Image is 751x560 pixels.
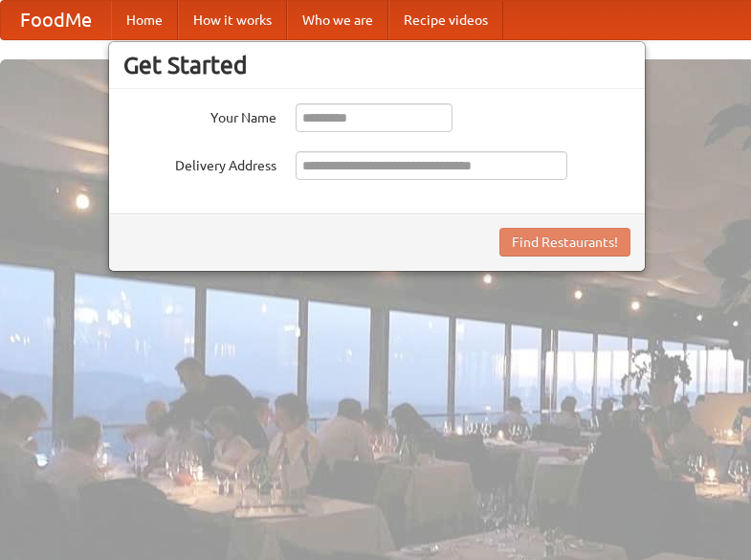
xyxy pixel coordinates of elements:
[123,51,630,79] h3: Get Started
[123,103,276,127] label: Your Name
[123,151,276,175] label: Delivery Address
[111,1,178,39] a: Home
[287,1,388,39] a: Who we are
[388,1,503,39] a: Recipe videos
[178,1,287,39] a: How it works
[1,1,111,39] a: FoodMe
[499,228,630,257] button: Find Restaurants!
